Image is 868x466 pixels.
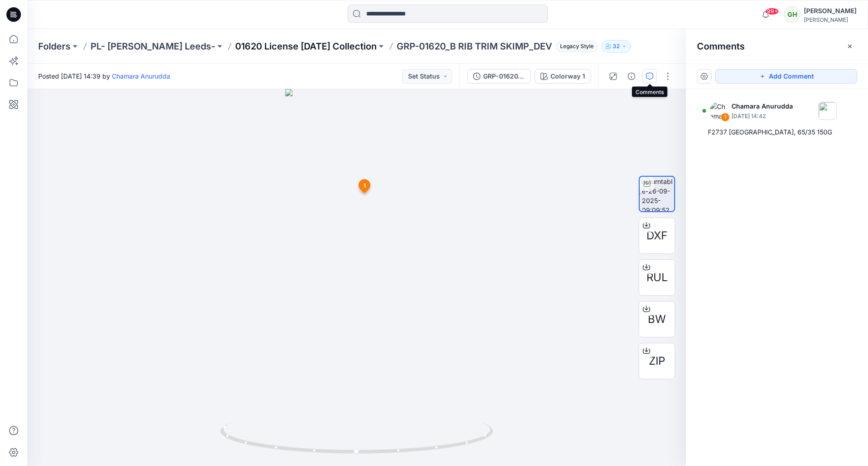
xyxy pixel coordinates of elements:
[535,69,591,84] button: Colorway 1
[91,40,215,53] a: PL- [PERSON_NAME] Leeds-
[784,6,800,23] div: GH
[804,16,857,23] div: [PERSON_NAME]
[708,127,846,138] div: F2737 [GEOGRAPHIC_DATA], 65/35 150G
[715,69,857,84] button: Add Comment
[732,112,793,121] p: [DATE] 14:42
[467,69,531,84] button: GRP-01620_B RIB TRIM SKIMP_DEV
[550,71,585,81] div: Colorway 1
[646,228,667,244] span: DXF
[235,40,377,53] a: 01620 License [DATE] Collection
[710,102,728,120] img: Chamara Anurudda
[804,5,857,16] div: [PERSON_NAME]
[646,269,668,286] span: RUL
[624,69,639,84] button: Details
[556,41,598,52] span: Legacy Style
[613,41,620,51] p: 32
[552,40,598,53] button: Legacy Style
[38,40,71,53] a: Folders
[765,8,779,15] span: 99+
[112,72,170,80] a: Chamara Anurudda
[483,71,525,81] div: GRP-01620_B RIB TRIM SKIMP_DEV
[649,353,665,369] span: ZIP
[601,40,631,53] button: 32
[397,40,552,53] p: GRP-01620_B RIB TRIM SKIMP_DEV
[38,71,170,81] span: Posted [DATE] 14:39 by
[697,41,745,52] h2: Comments
[732,101,793,112] p: Chamara Anurudda
[648,311,666,327] span: BW
[642,177,674,211] img: turntable-26-09-2025-09:09:52
[721,113,730,122] div: 1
